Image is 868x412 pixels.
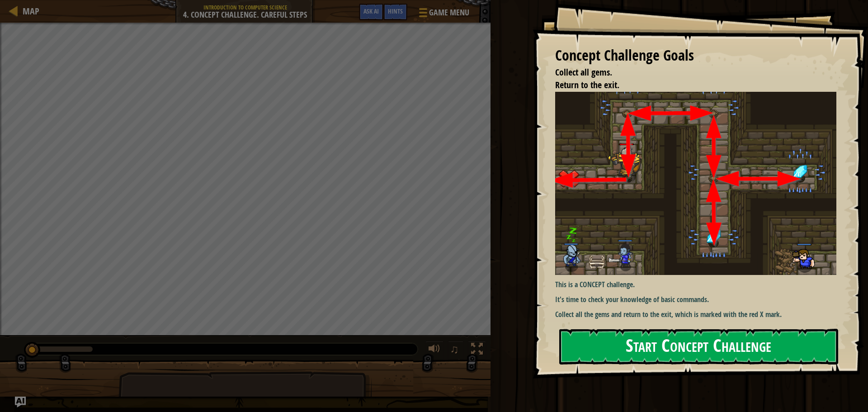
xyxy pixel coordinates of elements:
[544,66,834,79] li: Collect all gems.
[555,92,843,275] img: First assesment
[388,7,403,15] span: Hints
[555,45,836,66] div: Concept Challenge Goals
[429,7,469,19] span: Game Menu
[555,294,843,305] p: It's time to check your knowledge of basic commands.
[555,79,619,91] span: Return to the exit.
[559,329,838,365] button: Start Concept Challenge
[450,342,459,356] span: ♫
[15,397,26,407] button: Ask AI
[544,79,834,92] li: Return to the exit.
[18,5,39,17] a: Map
[412,4,475,25] button: Game Menu
[555,309,843,320] p: Collect all the gems and return to the exit, which is marked with the red X mark.
[23,5,39,17] span: Map
[448,341,463,360] button: ♫
[425,341,443,360] button: Adjust volume
[555,279,843,290] p: This is a CONCEPT challenge.
[555,66,612,78] span: Collect all gems.
[363,7,379,15] span: Ask AI
[468,341,486,360] button: Toggle fullscreen
[359,4,383,20] button: Ask AI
